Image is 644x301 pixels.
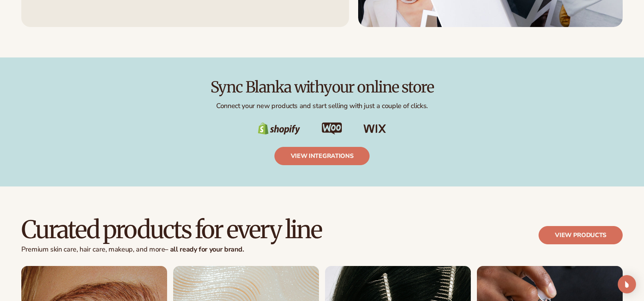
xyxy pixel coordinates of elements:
[322,123,342,134] img: Shopify Image 21
[539,226,623,244] a: View products
[21,217,322,242] h2: Curated products for every line
[21,245,322,254] p: Premium skin care, hair care, makeup, and more
[274,147,370,165] a: view integrations
[21,79,623,96] h2: Sync Blanka with your online store
[21,102,623,110] p: Connect your new products and start selling with just a couple of clicks.
[258,123,301,135] img: Shopify Image 20
[618,275,636,293] div: Open Intercom Messenger
[363,124,386,134] img: Shopify Image 22
[165,245,244,254] strong: – all ready for your brand.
